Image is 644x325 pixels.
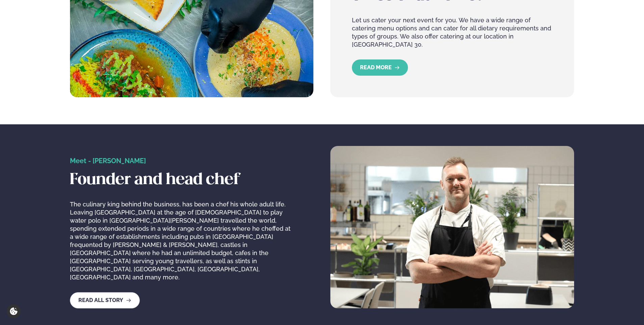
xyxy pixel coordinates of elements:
[70,171,292,190] h2: Founder and head chef
[330,146,574,308] img: image alt
[70,200,292,281] p: The culinary king behind the business, has been a chef his whole adult life. Leaving [GEOGRAPHIC_...
[70,157,146,165] span: Meet - [PERSON_NAME]
[352,59,408,76] a: READ MORE
[7,304,21,318] a: Cookie settings
[70,292,140,308] a: Read all story
[352,16,552,49] p: Let us cater your next event for you. We have a wide range of catering menu options and can cater...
